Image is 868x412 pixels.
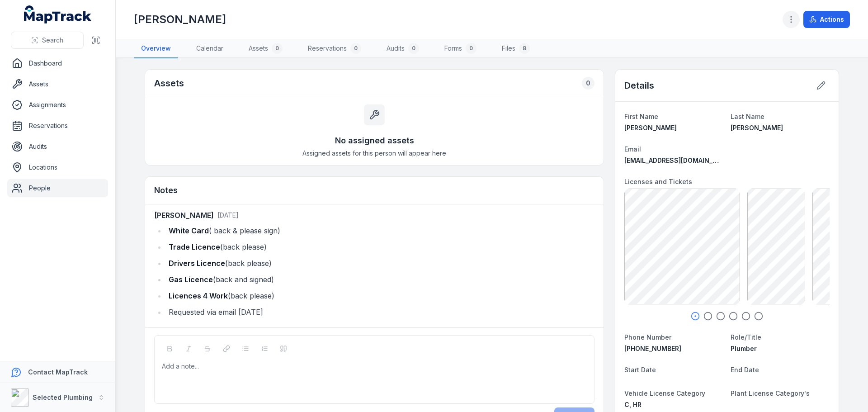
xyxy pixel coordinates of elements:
[519,43,530,54] div: 8
[154,77,184,90] h2: Assets
[731,366,759,374] span: End Date
[7,96,108,114] a: Assignments
[731,389,810,397] span: Plant License Category's
[166,224,594,237] li: ( back & please sign)
[24,5,92,24] a: MapTrack
[166,257,594,270] li: (back please)
[437,39,484,58] a: Forms0
[7,75,108,93] a: Assets
[624,124,677,132] span: [PERSON_NAME]
[11,32,84,49] button: Search
[217,211,239,219] span: [DATE]
[624,333,671,341] span: Phone Number
[169,291,228,300] strong: Licences 4 Work
[624,366,656,374] span: Start Date
[154,210,214,221] strong: [PERSON_NAME]
[624,401,642,408] span: C, HR
[495,39,537,58] a: Files8
[302,149,446,158] span: Assigned assets for this person will appear here
[154,184,178,197] h3: Notes
[7,179,108,197] a: People
[350,43,361,54] div: 0
[272,43,283,54] div: 0
[301,39,368,58] a: Reservations0
[624,178,692,185] span: Licenses and Tickets
[169,259,225,268] strong: Drivers Licence
[166,241,594,253] li: (back please)
[731,124,783,132] span: [PERSON_NAME]
[169,226,209,235] strong: White Card
[7,158,108,176] a: Locations
[582,77,594,90] div: 0
[408,43,419,54] div: 0
[33,393,93,401] strong: Selected Plumbing
[189,39,231,58] a: Calendar
[166,306,594,318] li: Requested via email [DATE]
[624,156,733,164] span: [EMAIL_ADDRESS][DOMAIN_NAME]
[169,275,213,284] strong: Gas Licence
[731,345,757,352] span: Plumber
[7,54,108,72] a: Dashboard
[624,145,641,153] span: Email
[134,12,226,27] h1: [PERSON_NAME]
[466,43,476,54] div: 0
[803,11,850,28] button: Actions
[379,39,426,58] a: Audits0
[731,333,761,341] span: Role/Title
[217,211,239,219] time: 8/20/2025, 1:03:59 PM
[166,289,594,302] li: (back please)
[241,39,290,58] a: Assets0
[166,273,594,286] li: (back and signed)
[134,39,178,58] a: Overview
[7,117,108,135] a: Reservations
[335,134,414,147] h3: No assigned assets
[42,36,63,45] span: Search
[28,368,88,376] strong: Contact MapTrack
[731,113,764,120] span: Last Name
[624,389,705,397] span: Vehicle License Category
[624,345,681,352] span: [PHONE_NUMBER]
[7,137,108,156] a: Audits
[624,79,654,92] h2: Details
[624,113,658,120] span: First Name
[169,242,220,251] strong: Trade Licence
